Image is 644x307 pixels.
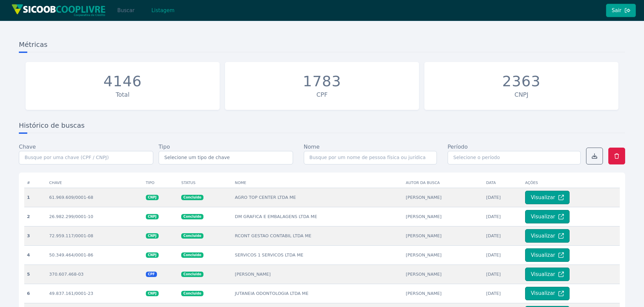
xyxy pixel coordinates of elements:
[502,73,541,90] div: 2363
[24,178,46,188] th: #
[525,287,570,300] button: Visualizar
[46,188,143,207] td: 61.969.609/0001-68
[403,188,484,207] td: [PERSON_NAME]
[19,143,36,151] label: Chave
[606,4,636,17] button: Sair
[46,178,143,188] th: Chave
[146,272,157,277] span: CPF
[232,207,403,226] td: DM GRAFICA E EMBALAGENS LTDA ME
[24,284,46,303] th: 6
[111,4,140,17] button: Buscar
[403,226,484,245] td: [PERSON_NAME]
[19,121,625,133] h3: Histórico de buscas
[483,188,522,207] td: [DATE]
[403,207,484,226] td: [PERSON_NAME]
[232,245,403,265] td: SERVICOS 1 SERVICOS LTDA ME
[159,143,170,151] label: Tipo
[525,248,570,262] button: Visualizar
[304,143,320,151] label: Nome
[146,4,180,17] button: Listagem
[483,178,522,188] th: Data
[448,151,581,164] input: Selecione o período
[11,4,106,17] img: img/sicoob_cooplivre.png
[181,195,203,200] span: Concluido
[146,214,159,219] span: CNPJ
[181,252,203,258] span: Concluido
[46,207,143,226] td: 26.982.299/0001-10
[24,265,46,284] th: 5
[483,226,522,245] td: [DATE]
[525,210,570,223] button: Visualizar
[146,233,159,239] span: CNPJ
[232,284,403,303] td: JUTANEIA ODONTOLOGIA LTDA ME
[522,178,620,188] th: Ações
[232,265,403,284] td: [PERSON_NAME]
[228,90,416,99] div: CPF
[181,272,203,277] span: Concluido
[179,178,232,188] th: Status
[232,188,403,207] td: AGRO TOP CENTER LTDA ME
[483,245,522,265] td: [DATE]
[24,226,46,245] th: 3
[525,229,570,243] button: Visualizar
[103,73,142,90] div: 4146
[46,284,143,303] td: 49.837.161/0001-23
[143,178,179,188] th: Tipo
[146,195,159,200] span: CNPJ
[146,252,159,258] span: CNPJ
[483,265,522,284] td: [DATE]
[483,284,522,303] td: [DATE]
[46,265,143,284] td: 370.607.468-03
[19,151,153,164] input: Busque por uma chave (CPF / CNPJ)
[525,268,570,281] button: Visualizar
[24,245,46,265] th: 4
[403,178,484,188] th: Autor da busca
[24,207,46,226] th: 2
[428,90,615,99] div: CNPJ
[232,226,403,245] td: RCONT GESTAO CONTABIL LTDA ME
[181,233,203,239] span: Concluido
[181,214,203,219] span: Concluido
[483,207,522,226] td: [DATE]
[403,245,484,265] td: [PERSON_NAME]
[304,151,437,164] input: Busque por um nome de pessoa física ou jurídica
[46,226,143,245] td: 72.959.117/0001-08
[232,178,403,188] th: Nome
[448,143,468,151] label: Período
[303,73,341,90] div: 1783
[24,188,46,207] th: 1
[403,284,484,303] td: [PERSON_NAME]
[19,40,625,52] h3: Métricas
[46,245,143,265] td: 50.349.464/0001-86
[403,265,484,284] td: [PERSON_NAME]
[181,291,203,296] span: Concluido
[146,291,159,296] span: CNPJ
[29,90,216,99] div: Total
[525,191,570,204] button: Visualizar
